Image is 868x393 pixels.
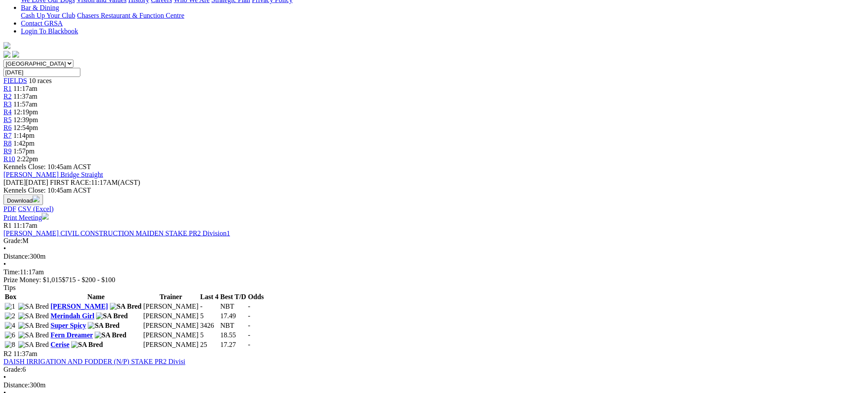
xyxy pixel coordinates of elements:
td: 3426 [200,322,219,330]
a: R9 [3,147,12,155]
span: • [3,245,6,253]
img: twitter.svg [12,51,19,58]
a: Cerise [50,341,70,349]
a: Super Spicy [50,322,86,330]
span: [DATE] [3,179,48,186]
button: Download [3,194,43,205]
th: Name [50,293,142,302]
a: R3 [3,100,12,108]
span: Distance: [3,382,30,389]
span: • [3,261,6,268]
a: R4 [3,108,12,116]
img: 4 [5,322,15,330]
img: 8 [5,341,15,349]
span: 11:37am [13,350,37,358]
span: • [3,374,6,381]
span: Box [5,293,17,301]
td: [PERSON_NAME] [143,312,199,321]
a: Merindah Girl [50,313,94,320]
span: FIRST RACE: [50,179,91,186]
div: Prize Money: $1,015 [3,276,865,284]
img: facebook.svg [3,51,10,58]
a: [PERSON_NAME] CIVIL CONSTRUCTION MAIDEN STAKE PR2 Division1 [3,230,230,237]
span: 12:19pm [13,108,38,116]
span: - [248,341,250,349]
a: Contact GRSA [21,20,63,27]
div: 6 [3,366,865,374]
span: 12:39pm [13,116,38,123]
a: [PERSON_NAME] Bridge Straight [3,171,103,178]
a: PDF [3,205,16,213]
a: CSV (Excel) [18,205,53,213]
span: Kennels Close: 10:45am ACST [3,163,91,170]
span: - [248,303,250,310]
a: Bar & Dining [21,4,59,11]
span: 11:17AM(ACST) [50,179,140,186]
th: Best T/D [220,293,247,302]
img: SA Bred [88,322,119,330]
span: R7 [3,132,12,139]
td: [PERSON_NAME] [143,322,199,330]
th: Odds [248,293,264,302]
span: - [248,332,250,339]
span: - [248,313,250,320]
div: 11:17am [3,269,865,276]
img: 6 [5,332,15,340]
span: 11:17am [13,222,37,229]
span: FIELDS [3,77,27,84]
input: Select date [3,68,80,77]
td: 17.49 [220,312,247,321]
td: 18.55 [220,331,247,340]
div: Kennels Close: 10:45am ACST [3,187,865,194]
img: SA Bred [110,303,142,311]
span: Distance: [3,253,30,260]
td: NBT [220,303,247,311]
a: R1 [3,85,12,92]
a: R2 [3,93,12,100]
a: R5 [3,116,12,123]
img: SA Bred [71,341,103,349]
span: - [248,322,250,330]
div: M [3,237,865,245]
td: NBT [220,322,247,330]
img: SA Bred [18,303,49,311]
td: [PERSON_NAME] [143,331,199,340]
a: R8 [3,140,12,147]
span: 11:37am [13,93,37,100]
td: 5 [200,312,219,321]
img: logo-grsa-white.png [3,42,10,49]
img: SA Bred [95,332,126,340]
div: Download [3,205,865,213]
div: 300m [3,382,865,390]
a: R6 [3,124,12,131]
span: 11:57am [13,100,37,108]
td: [PERSON_NAME] [143,341,199,350]
td: 25 [200,341,219,350]
a: DAISH IRRIGATION AND FODDER (N/P) STAKE PR2 Divisi [3,358,186,366]
span: Grade: [3,366,23,373]
div: 300m [3,253,865,261]
span: 10 races [29,77,52,84]
img: printer.svg [42,213,49,220]
span: Grade: [3,237,23,245]
img: 1 [5,303,15,311]
a: R10 [3,155,15,163]
td: [PERSON_NAME] [143,303,199,311]
img: SA Bred [18,341,49,349]
a: Print Meeting [3,214,49,221]
span: 12:54pm [13,124,38,131]
span: Tips [3,284,16,292]
span: R1 [3,222,12,229]
img: SA Bred [96,313,128,320]
span: 1:57pm [13,147,35,155]
th: Last 4 [200,293,219,302]
a: Login To Blackbook [21,27,78,35]
span: R2 [3,350,12,358]
td: 5 [200,331,219,340]
th: Trainer [143,293,199,302]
